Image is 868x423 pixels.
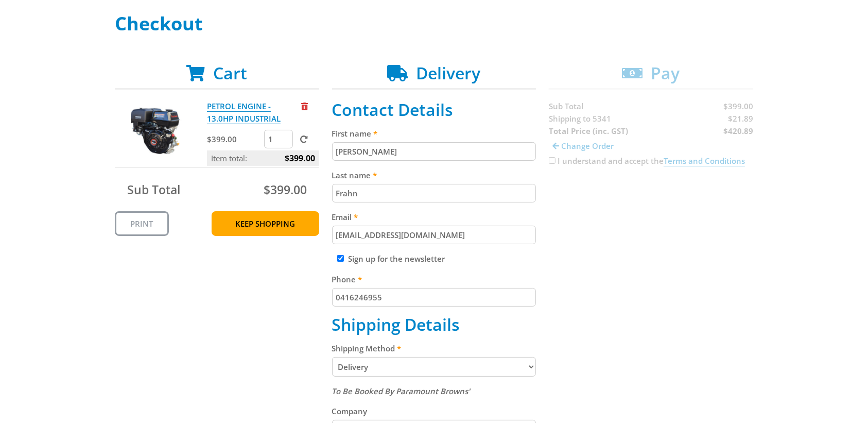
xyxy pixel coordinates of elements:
span: Delivery [416,62,480,84]
h2: Contact Details [332,100,536,120]
a: Remove from cart [301,101,308,111]
label: Company [332,405,536,417]
label: Phone [332,273,536,285]
input: Please enter your first name. [332,142,536,161]
span: Sub Total [127,181,180,198]
input: Please enter your email address. [332,226,536,244]
span: $399.00 [285,150,315,166]
a: Print [115,211,169,236]
p: Item total: [207,150,319,166]
input: Please enter your last name. [332,184,536,202]
label: Last name [332,169,536,181]
em: To Be Booked By Paramount Browns' [332,386,471,396]
a: Keep Shopping [212,211,319,236]
a: PETROL ENGINE - 13.0HP INDUSTRIAL [207,101,281,124]
label: Sign up for the newsletter [349,253,445,264]
span: Cart [213,62,247,84]
select: Please select a shipping method. [332,357,536,377]
h2: Shipping Details [332,315,536,334]
label: Shipping Method [332,342,536,354]
input: Please enter your telephone number. [332,288,536,307]
span: $399.00 [264,181,307,198]
p: $399.00 [207,133,262,145]
h1: Checkout [115,13,753,34]
label: First name [332,127,536,140]
img: PETROL ENGINE - 13.0HP INDUSTRIAL [125,100,186,162]
label: Email [332,211,536,223]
